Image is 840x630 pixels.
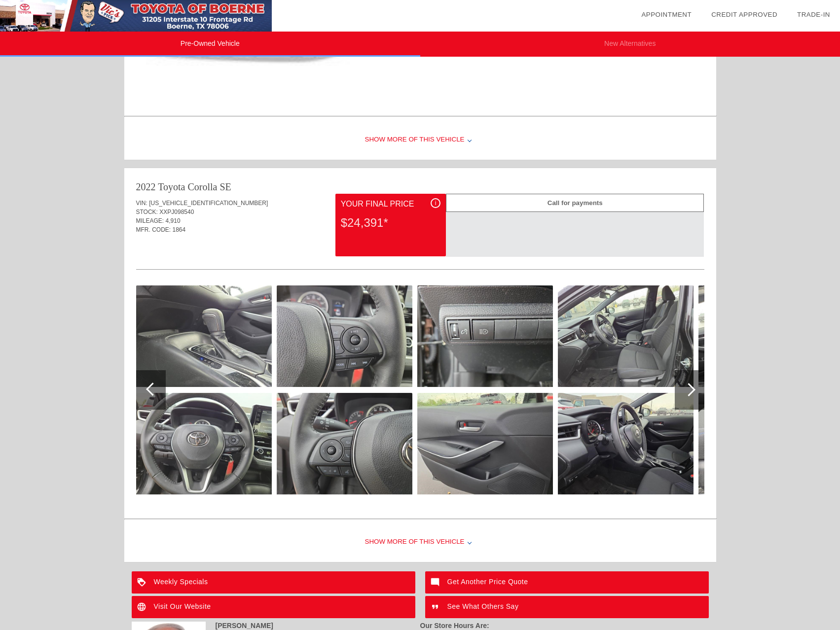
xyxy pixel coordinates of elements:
[425,596,447,618] img: ic_format_quote_white_24dp_2x.png
[166,217,181,224] span: 4,910
[277,285,412,387] img: 16.jpg
[277,393,412,494] img: 17.jpg
[124,120,716,160] div: Show More of this Vehicle
[417,285,553,387] img: 18.jpg
[136,217,164,224] span: MILEAGE:
[558,285,694,387] img: 20.jpg
[132,596,154,618] img: ic_language_white_24dp_2x.png
[698,393,834,494] img: 23.jpg
[149,200,268,207] span: [US_VEHICLE_IDENTIFICATION_NUMBER]
[159,209,194,215] span: XXPJ098540
[132,596,415,618] a: Visit Our Website
[425,571,709,594] a: Get Another Price Quote
[136,209,158,215] span: STOCK:
[420,622,489,630] strong: Our Store Hours Are:
[797,11,830,18] a: Trade-In
[124,523,716,562] div: Show More of this Vehicle
[711,11,777,18] a: Credit Approved
[446,194,704,212] div: Call for payments
[136,200,147,207] span: VIN:
[173,226,186,233] span: 1864
[136,226,171,233] span: MFR. CODE:
[219,180,231,194] div: SE
[417,393,553,494] img: 19.jpg
[136,240,704,256] div: Quoted on [DATE] 2:20:37 PM
[558,393,694,494] img: 21.jpg
[132,571,415,594] a: Weekly Specials
[341,210,440,236] div: $24,391*
[641,11,692,18] a: Appointment
[136,285,272,387] img: 14.jpg
[136,393,272,494] img: 15.jpg
[341,198,440,210] div: Your Final Price
[425,571,447,594] img: ic_mode_comment_white_24dp_2x.png
[132,571,154,594] img: ic_loyalty_white_24dp_2x.png
[216,622,273,630] strong: [PERSON_NAME]
[431,198,440,208] div: i
[698,285,834,387] img: 22.jpg
[136,180,218,194] div: 2022 Toyota Corolla
[425,596,709,618] a: See What Others Say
